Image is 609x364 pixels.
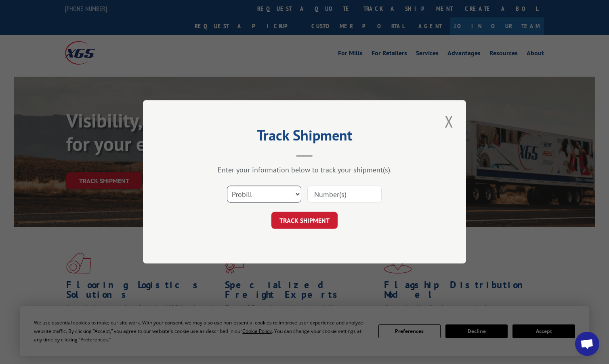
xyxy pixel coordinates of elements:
[442,110,456,132] button: Close modal
[575,332,599,356] a: Open chat
[271,212,338,229] button: TRACK SHIPMENT
[183,130,426,145] h2: Track Shipment
[307,186,382,203] input: Number(s)
[183,165,426,175] div: Enter your information below to track your shipment(s).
